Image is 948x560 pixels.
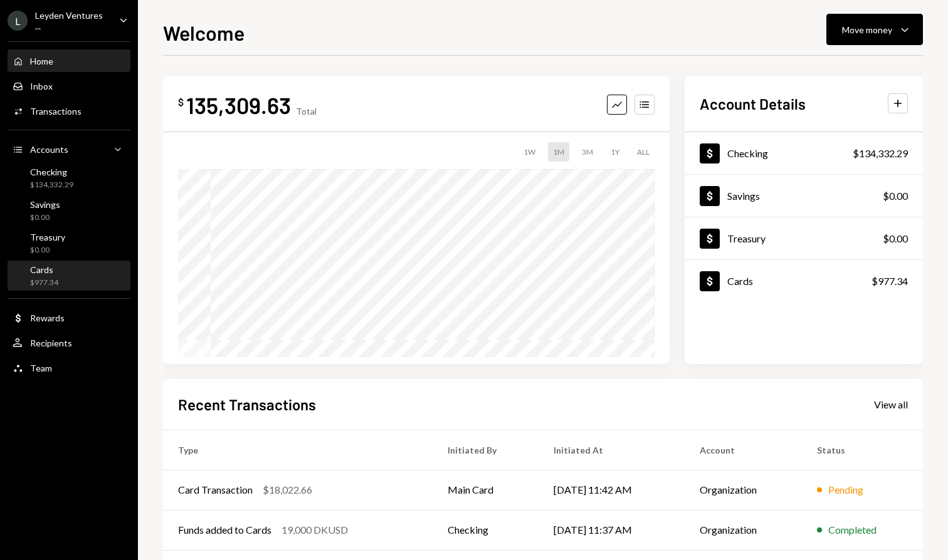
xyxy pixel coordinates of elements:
[30,106,82,117] div: Transactions
[519,142,540,162] div: 1W
[8,49,130,72] a: Home
[433,470,539,510] td: Main Card
[178,96,184,108] div: $
[30,232,65,242] div: Treasury
[685,470,802,510] td: Organization
[8,75,130,97] a: Inbox
[727,190,760,202] div: Savings
[883,189,908,204] div: $0.00
[30,363,52,373] div: Team
[874,398,908,411] div: View all
[178,482,253,497] div: Card Transaction
[30,277,58,288] div: $977.34
[8,163,130,193] a: Checking$134,332.29
[178,522,271,537] div: Funds added to Cards
[685,217,923,259] a: Treasury$0.00
[30,180,73,190] div: $134,332.29
[577,142,598,162] div: 3M
[700,93,806,114] h2: Account Details
[727,232,766,244] div: Treasury
[30,313,65,323] div: Rewards
[828,522,877,537] div: Completed
[263,482,312,497] div: $18,022.66
[163,20,245,45] h1: Welcome
[433,510,539,550] td: Checking
[826,14,923,45] button: Move money
[685,510,802,550] td: Organization
[163,430,433,470] th: Type
[30,144,68,155] div: Accounts
[8,100,130,122] a: Transactions
[30,245,65,256] div: $0.00
[186,91,291,119] div: 135,309.63
[548,142,569,162] div: 1M
[685,132,923,174] a: Checking$134,332.29
[874,397,908,411] a: View all
[842,23,892,36] div: Move money
[8,228,130,258] a: Treasury$0.00
[685,430,802,470] th: Account
[8,306,130,329] a: Rewards
[8,356,130,379] a: Team
[30,167,73,177] div: Checking
[30,199,60,210] div: Savings
[539,510,685,550] td: [DATE] 11:37 AM
[30,81,53,91] div: Inbox
[802,430,923,470] th: Status
[282,522,348,537] div: 19,000 DKUSD
[727,147,768,159] div: Checking
[8,11,28,31] div: L
[8,138,130,160] a: Accounts
[606,142,624,162] div: 1Y
[539,470,685,510] td: [DATE] 11:42 AM
[883,231,908,246] div: $0.00
[35,10,109,31] div: Leyden Ventures ...
[8,195,130,226] a: Savings$0.00
[727,275,753,287] div: Cards
[685,260,923,302] a: Cards$977.34
[30,338,72,348] div: Recipients
[178,394,316,415] h2: Recent Transactions
[30,264,58,275] div: Cards
[8,261,130,291] a: Cards$977.34
[685,175,923,217] a: Savings$0.00
[30,212,60,223] div: $0.00
[30,56,53,66] div: Home
[872,274,908,289] div: $977.34
[539,430,685,470] th: Initiated At
[433,430,539,470] th: Initiated By
[828,482,863,497] div: Pending
[853,146,908,161] div: $134,332.29
[296,106,317,117] div: Total
[8,331,130,354] a: Recipients
[632,142,655,162] div: ALL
